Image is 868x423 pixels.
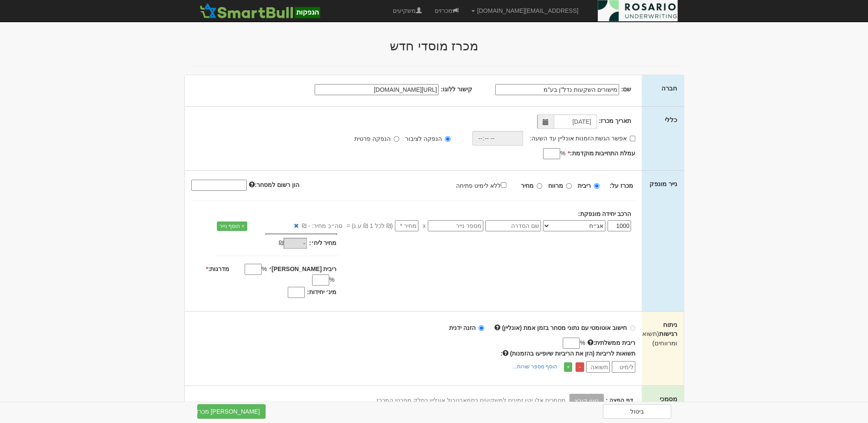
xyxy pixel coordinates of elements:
[661,84,677,93] label: חברה
[665,115,677,124] label: כללי
[184,39,684,53] h2: מכרז מוסדי חדש
[599,117,631,125] label: תאריך מכרז:
[456,181,515,190] label: ללא לימיט פתיחה
[612,361,635,373] input: לימיט
[309,239,337,247] label: מחיר ליח׳:
[580,338,585,347] span: %
[302,222,342,230] span: סה״כ מחיר: - ₪
[329,275,334,284] span: %
[217,222,247,231] a: + הוסף נייר
[479,325,484,331] input: הזנה ידנית
[206,265,229,273] label: מדרגות:
[394,136,399,142] input: הנפקה פרטית
[249,181,299,189] label: הון רשום למסחר:
[262,265,267,273] span: %
[243,239,309,249] div: ₪
[564,362,572,372] a: +
[405,134,450,143] label: הנפקה לציבור
[354,134,399,143] label: הנפקה פרטית
[587,338,636,347] label: ריבית ממשלתית:
[610,182,634,189] strong: מכרז על:
[445,136,450,142] input: הנפקה לציבור
[485,220,541,231] input: שם הסדרה
[606,397,633,404] strong: דף הפצה :
[630,325,635,331] input: חישוב אוטומטי עם נתוני מסחר בזמן אמת (אונליין)
[441,85,472,93] label: קישור ללוגו:
[449,324,476,331] strong: הזנה ידנית
[566,183,572,189] input: מרווח
[649,179,677,188] label: נייר מונפק
[548,182,563,189] strong: מרווח
[347,222,350,230] span: =
[621,85,631,93] label: שם:
[630,136,635,141] input: אפשר הגשת הזמנות אונליין עד השעה:
[636,330,677,346] span: (תשואות ומרווחים)
[576,362,584,372] a: -
[269,265,336,273] label: ריבית [PERSON_NAME]׳
[578,210,631,217] strong: הרכב יחידה מונפקת:
[537,183,542,189] input: מחיר
[307,288,337,296] label: מינ׳ יחידות:
[560,149,565,158] span: %
[648,320,677,347] label: ניתוח רגישות
[502,324,627,331] strong: חישוב אוטומטי עם נתוני מסחר בזמן אמת (אונליין)
[423,222,426,230] span: x
[197,404,266,419] button: [PERSON_NAME] מכרז
[377,397,566,404] span: מסמכים אלו יהיו זמינים למשקיעים בסמארטבול אונליין כחלק מפרטי המכרז
[608,220,631,231] input: כמות
[428,220,483,231] input: מספר נייר
[350,222,393,230] span: (₪ לכל 1 ₪ ע.נ)
[578,182,591,189] strong: ריבית
[567,149,635,158] label: עמלת התחייבות מוקדמת:
[510,362,560,371] a: הוסף מספר שורות...
[594,183,599,189] input: ריבית
[648,394,677,422] label: מסמכי הנפקה (אונליין)
[603,404,671,419] a: ביטול
[395,220,418,231] input: מחיר *
[197,2,323,19] img: SmartBull Logo
[510,350,636,357] span: תשואות לריביות (הזן את הריביות שיופיעו בהזמנות)
[586,361,610,373] input: תשואה
[521,182,534,189] strong: מחיר
[500,349,635,358] label: :
[501,182,506,188] input: ללא לימיט פתיחה
[530,134,635,143] label: אפשר הגשת הזמנות אונליין עד השעה:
